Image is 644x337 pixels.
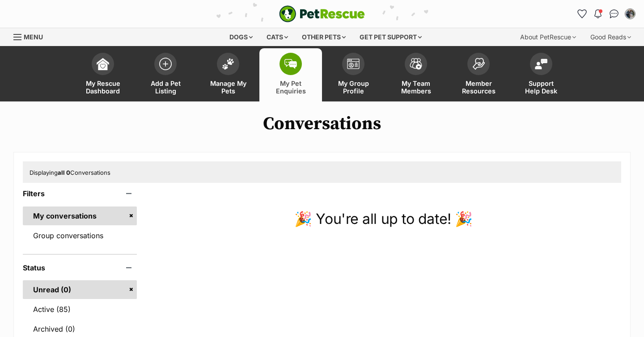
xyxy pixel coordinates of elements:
[623,7,637,21] button: My account
[271,80,311,95] span: My Pet Enquiries
[447,48,510,101] a: Member Resources
[23,190,137,198] header: Filters
[72,48,134,101] a: My Rescue Dashboard
[333,80,373,95] span: My Group Profile
[146,208,621,230] p: 🎉 You're all up to date! 🎉
[410,58,422,70] img: team-members-icon-5396bd8760b3fe7c0b43da4ab00e1e3bb1a5d9ba89233759b79545d2d3fc5d0d.svg
[353,28,428,46] div: Get pet support
[259,48,322,101] a: My Pet Enquiries
[521,80,561,95] span: Support Help Desk
[594,9,602,18] img: notifications-46538b983faf8c2785f20acdc204bb7945ddae34d4c08c2a6579f10ce5e182be.svg
[610,9,619,18] img: chat-41dd97257d64d25036548639549fe6c8038ab92f7586957e7f3b1b290dea8141.svg
[514,28,582,46] div: About PetRescue
[584,28,637,46] div: Good Reads
[279,5,365,22] img: logo-e224e6f780fb5917bec1dbf3a21bbac754714ae5b6737aabdf751b685950b380.svg
[575,7,637,21] ul: Account quick links
[145,80,186,95] span: Add a Pet Listing
[13,28,49,44] a: Menu
[472,58,485,70] img: member-resources-icon-8e73f808a243e03378d46382f2149f9095a855e16c252ad45f914b54edf8863c.svg
[23,206,137,225] a: My conversations
[347,59,360,69] img: group-profile-icon-3fa3cf56718a62981997c0bc7e787c4b2cf8bcc04b72c1350f741eb67cf2f40e.svg
[458,80,499,95] span: Member Resources
[591,7,605,21] button: Notifications
[322,48,385,101] a: My Group Profile
[208,80,248,95] span: Manage My Pets
[23,264,137,272] header: Status
[396,80,436,95] span: My Team Members
[535,59,547,69] img: help-desk-icon-fdf02630f3aa405de69fd3d07c3f3aa587a6932b1a1747fa1d2bba05be0121f9.svg
[626,9,635,18] img: Martine profile pic
[97,58,109,70] img: dashboard-icon-eb2f2d2d3e046f16d808141f083e7271f6b2e854fb5c12c21221c1fb7104beca.svg
[197,48,259,101] a: Manage My Pets
[23,300,137,319] a: Active (85)
[24,33,43,41] span: Menu
[222,58,234,70] img: manage-my-pets-icon-02211641906a0b7f246fdf0571729dbe1e7629f14944591b6c1af311fb30b64b.svg
[296,28,352,46] div: Other pets
[23,226,137,245] a: Group conversations
[510,48,572,101] a: Support Help Desk
[58,169,70,176] strong: all 0
[575,7,589,21] a: Favourites
[23,280,137,299] a: Unread (0)
[284,59,297,69] img: pet-enquiries-icon-7e3ad2cf08bfb03b45e93fb7055b45f3efa6380592205ae92323e6603595dc1f.svg
[260,28,294,46] div: Cats
[385,48,447,101] a: My Team Members
[83,80,123,95] span: My Rescue Dashboard
[134,48,197,101] a: Add a Pet Listing
[159,58,172,70] img: add-pet-listing-icon-0afa8454b4691262ce3f59096e99ab1cd57d4a30225e0717b998d2c9b9846f56.svg
[607,7,621,21] a: Conversations
[30,169,110,176] span: Displaying Conversations
[223,28,259,46] div: Dogs
[279,5,365,22] a: PetRescue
